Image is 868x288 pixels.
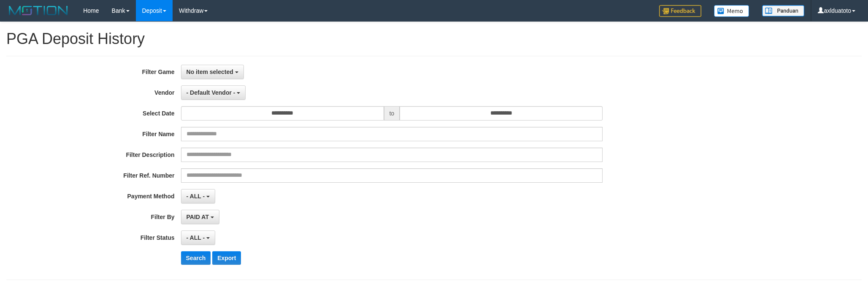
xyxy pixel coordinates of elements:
span: PAID AT [187,214,209,220]
img: Feedback.jpg [659,5,701,17]
img: panduan.png [762,5,804,16]
button: - ALL - [181,230,215,245]
span: No item selected [187,69,233,75]
h1: PGA Deposit History [6,30,862,47]
span: - ALL - [187,193,205,200]
span: - Default Vendor - [187,89,235,96]
span: to [384,106,400,121]
button: Export [212,251,241,265]
img: MOTION_logo.png [6,4,70,17]
button: No item selected [181,65,244,79]
button: - Default Vendor - [181,85,246,100]
button: Search [181,251,211,265]
button: PAID AT [181,210,219,224]
button: - ALL - [181,189,215,203]
img: Button%20Memo.svg [714,5,749,17]
span: - ALL - [187,234,205,241]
